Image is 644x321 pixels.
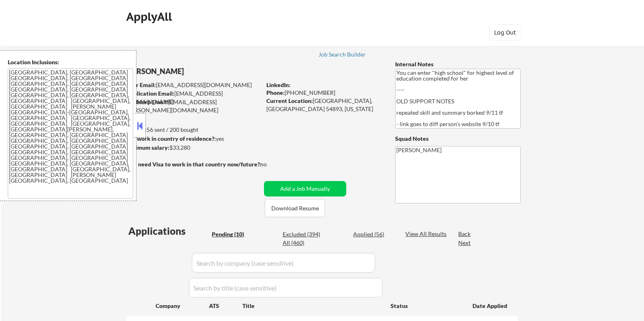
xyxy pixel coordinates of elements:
div: Back [458,230,471,238]
div: [PERSON_NAME] [126,66,293,76]
strong: Mailslurp Email: [126,98,168,105]
a: Job Search Builder [319,51,366,59]
div: Pending (10) [212,230,253,238]
div: Job Search Builder [319,52,366,57]
div: yes [125,135,259,143]
strong: Can work in country of residence?: [125,135,216,142]
div: [EMAIL_ADDRESS][DOMAIN_NAME] [126,81,261,89]
div: Status [391,298,461,313]
div: Excluded (394) [283,230,323,238]
div: Location Inclusions: [8,58,133,66]
button: Log Out [489,24,521,41]
div: Applications [128,226,209,236]
div: no [260,160,284,168]
div: $33,280 [125,144,261,152]
div: [PHONE_NUMBER] [266,89,382,97]
div: [GEOGRAPHIC_DATA], [GEOGRAPHIC_DATA] 54893, [US_STATE] [266,97,382,113]
strong: Current Location: [266,97,313,104]
button: Add a Job Manually [264,181,346,197]
strong: Will need Visa to work in that country now/future?: [126,161,262,168]
div: Date Applied [473,302,508,310]
div: [EMAIL_ADDRESS][DOMAIN_NAME] [126,90,261,105]
div: All (460) [283,239,323,247]
div: Company [156,302,209,310]
div: Squad Notes [395,135,521,143]
div: 56 sent / 200 bought [125,126,261,134]
strong: Minimum salary: [125,144,169,151]
input: Search by title (case sensitive) [189,278,382,297]
div: Next [458,239,471,247]
div: Internal Notes [395,60,521,68]
div: [EMAIL_ADDRESS][PERSON_NAME][DOMAIN_NAME] [126,98,261,114]
strong: LinkedIn: [266,81,290,88]
strong: Phone: [266,89,285,96]
div: Title [242,302,383,310]
div: View All Results [405,230,449,238]
div: ApplyAll [126,10,174,24]
input: Search by company (case sensitive) [192,253,375,273]
div: ATS [209,302,242,310]
button: Download Resume [265,199,325,217]
strong: Application Email: [126,90,174,97]
div: Applied (56) [353,230,394,238]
